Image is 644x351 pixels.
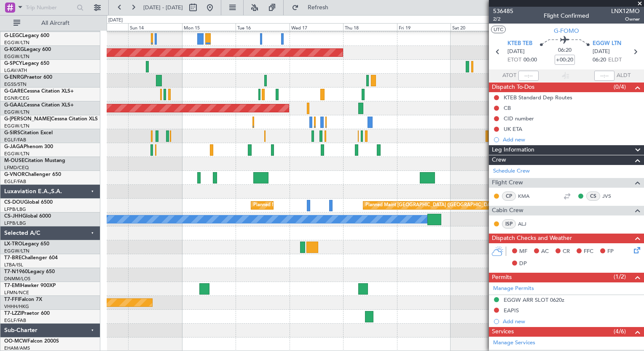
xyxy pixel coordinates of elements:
[4,33,22,38] span: G-LEGC
[4,303,29,310] a: VHHH/HKG
[4,214,51,219] a: CS-JHHGlobal 6000
[301,5,336,11] span: Refresh
[504,115,534,122] div: CID number
[491,26,506,33] button: UTC
[492,206,523,215] span: Cabin Crew
[4,151,30,157] a: EGGW/LTN
[4,311,21,316] span: T7-LZZI
[4,117,51,122] span: G-[PERSON_NAME]
[544,11,589,20] div: Flight Confirmed
[593,40,621,48] span: EGGW LTN
[4,95,30,101] a: EGNR/CEG
[4,123,30,129] a: EGGW/LTN
[365,199,498,212] div: Planned Maint [GEOGRAPHIC_DATA] ([GEOGRAPHIC_DATA])
[4,297,19,302] span: T7-FFI
[493,339,535,347] a: Manage Services
[493,167,530,175] a: Schedule Crew
[4,89,74,94] a: G-GARECessna Citation XLS+
[4,255,58,261] a: T7-BREChallenger 604
[493,285,534,293] a: Manage Permits
[614,82,626,91] span: (0/4)
[523,56,537,64] span: 00:00
[492,155,506,165] span: Crew
[4,75,24,80] span: G-ENRG
[4,242,49,247] a: LX-TROLegacy 650
[4,47,24,52] span: G-KGKG
[4,33,49,38] a: G-LEGCLegacy 600
[492,82,534,92] span: Dispatch To-Dos
[182,23,236,31] div: Mon 15
[502,219,516,229] div: ISP
[4,200,53,205] a: CS-DOUGlobal 6500
[4,75,52,80] a: G-ENRGPraetor 600
[607,247,614,256] span: FP
[586,191,600,201] div: CS
[4,137,26,143] a: EGLF/FAB
[492,234,572,243] span: Dispatch Checks and Weather
[4,297,42,302] a: T7-FFIFalcon 7X
[4,214,22,219] span: CS-JHH
[4,47,51,52] a: G-KGKGLegacy 600
[502,72,516,80] span: ATOT
[614,327,626,336] span: (4/6)
[503,136,640,143] div: Add new
[502,191,516,201] div: CP
[4,61,22,66] span: G-SPCY
[4,165,29,171] a: LFMD/CEQ
[492,273,512,282] span: Permits
[4,144,53,149] a: G-JAGAPhenom 300
[4,103,24,108] span: G-GAAL
[26,1,74,14] input: Trip Number
[503,318,640,325] div: Add new
[507,48,525,56] span: [DATE]
[4,255,21,261] span: T7-BRE
[602,192,621,200] a: JVS
[288,1,338,14] button: Refresh
[4,67,27,74] a: LGAV/ATH
[4,130,20,136] span: G-SIRS
[611,7,640,16] span: LNX12MO
[519,260,527,268] span: DP
[504,94,572,101] div: KTEB Standard Dep Routes
[4,311,50,316] a: T7-LZZIPraetor 600
[493,7,513,16] span: 536485
[4,262,23,268] a: LTBA/ISL
[504,296,564,303] div: EGGW ARR SLOT 0620z
[143,4,183,11] span: [DATE] - [DATE]
[4,200,24,205] span: CS-DOU
[236,23,289,31] div: Tue 16
[4,130,53,136] a: G-SIRSCitation Excel
[593,48,610,56] span: [DATE]
[290,23,343,31] div: Wed 17
[4,117,98,122] a: G-[PERSON_NAME]Cessna Citation XLS
[4,248,30,254] a: EGGW/LTN
[4,178,26,185] a: EGLF/FAB
[4,276,30,282] a: DNMM/LOS
[9,16,91,30] button: All Aircraft
[451,23,504,31] div: Sat 20
[492,145,534,155] span: Leg Information
[608,56,622,64] span: ELDT
[4,109,30,115] a: EGGW/LTN
[492,178,523,188] span: Flight Crew
[593,56,606,64] span: 06:20
[4,269,55,274] a: T7-N1960Legacy 650
[4,283,21,288] span: T7-EMI
[4,269,28,274] span: T7-N1960
[4,339,27,344] span: OO-MCW
[4,144,24,149] span: G-JAGA
[541,247,549,256] span: AC
[253,199,386,212] div: Planned Maint [GEOGRAPHIC_DATA] ([GEOGRAPHIC_DATA])
[518,192,537,200] a: KMA
[22,20,89,26] span: All Aircraft
[4,158,24,163] span: M-OUSE
[4,40,30,46] a: EGGW/LTN
[4,206,26,213] a: LFPB/LBG
[4,158,65,163] a: M-OUSECitation Mustang
[518,220,537,228] a: ALJ
[4,81,27,88] a: EGSS/STN
[4,220,26,226] a: LFPB/LBG
[611,16,640,23] span: Owner
[563,247,570,256] span: CR
[4,172,25,177] span: G-VNOR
